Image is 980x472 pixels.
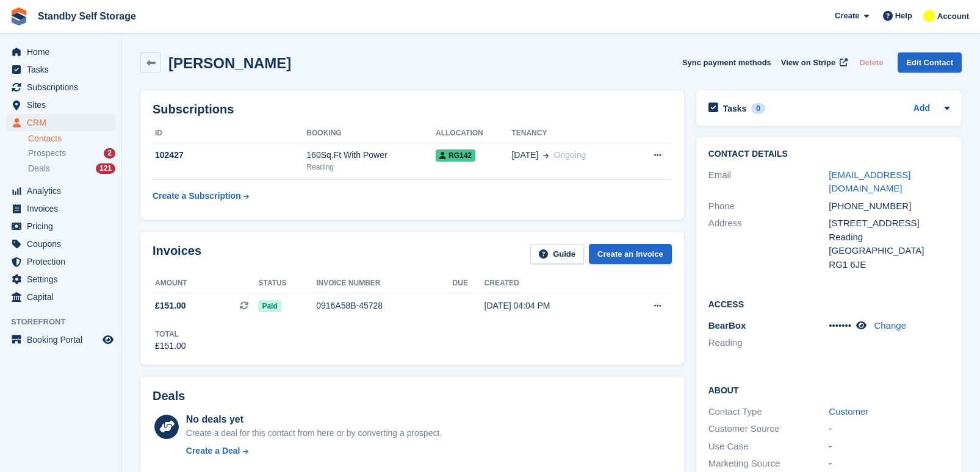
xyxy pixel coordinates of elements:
[530,244,584,264] a: Guide
[6,43,115,60] a: menu
[27,235,100,252] span: Coupons
[27,43,100,60] span: Home
[316,274,452,293] th: Invoice number
[155,340,186,352] div: £151.00
[153,185,249,207] a: Create a Subscription
[306,149,436,162] div: 160Sq.Ft With Power
[153,124,306,143] th: ID
[829,244,949,258] div: [GEOGRAPHIC_DATA]
[153,244,201,264] h2: Invoices
[104,148,115,159] div: 2
[6,182,115,199] a: menu
[28,148,66,159] span: Prospects
[6,271,115,288] a: menu
[27,288,100,306] span: Capital
[153,190,241,202] div: Create a Subscription
[6,253,115,270] a: menu
[589,244,672,264] a: Create an Invoice
[436,149,475,162] span: RG142
[27,182,100,199] span: Analytics
[829,170,910,194] a: [EMAIL_ADDRESS][DOMAIN_NAME]
[829,422,949,436] div: -
[511,124,630,143] th: Tenancy
[306,162,436,173] div: Reading
[708,457,829,471] div: Marketing Source
[6,96,115,113] a: menu
[913,102,930,116] a: Add
[829,199,949,213] div: [PHONE_NUMBER]
[453,274,485,293] th: Due
[96,163,115,174] div: 121
[436,124,511,143] th: Allocation
[153,274,258,293] th: Amount
[153,149,306,162] div: 102427
[6,331,115,348] a: menu
[874,320,906,331] a: Change
[168,55,291,71] h2: [PERSON_NAME]
[27,271,100,288] span: Settings
[511,149,538,162] span: [DATE]
[28,163,50,174] span: Deals
[682,52,771,73] button: Sync payment methods
[28,147,115,160] a: Prospects 2
[6,61,115,78] a: menu
[829,216,949,231] div: [STREET_ADDRESS]
[153,389,185,403] h2: Deals
[751,103,765,114] div: 0
[6,79,115,96] a: menu
[27,200,100,217] span: Invoices
[258,300,281,312] span: Paid
[708,298,949,310] h2: Access
[829,320,851,331] span: •••••••
[6,288,115,306] a: menu
[708,405,829,419] div: Contact Type
[316,299,452,312] div: 0916A58B-45728
[708,216,829,271] div: Address
[485,274,619,293] th: Created
[186,412,442,427] div: No deals yet
[708,384,949,396] h2: About
[708,440,829,454] div: Use Case
[895,10,912,22] span: Help
[27,253,100,270] span: Protection
[553,150,586,160] span: Ongoing
[6,218,115,235] a: menu
[898,52,962,73] a: Edit Contact
[776,52,850,73] a: View on Stripe
[27,218,100,235] span: Pricing
[829,258,949,272] div: RG1 6JE
[306,124,436,143] th: Booking
[708,199,829,213] div: Phone
[937,10,969,23] span: Account
[27,331,100,348] span: Booking Portal
[28,162,115,175] a: Deals 121
[485,299,619,312] div: [DATE] 04:04 PM
[27,61,100,78] span: Tasks
[923,10,935,22] img: Glenn Fisher
[708,422,829,436] div: Customer Source
[829,457,949,471] div: -
[708,149,949,159] h2: Contact Details
[28,133,115,145] a: Contacts
[11,316,121,328] span: Storefront
[829,440,949,454] div: -
[186,445,240,457] div: Create a Deal
[6,114,115,131] a: menu
[854,52,888,73] button: Delete
[829,231,949,245] div: Reading
[6,235,115,252] a: menu
[27,79,100,96] span: Subscriptions
[6,200,115,217] a: menu
[155,329,186,340] div: Total
[33,6,141,26] a: Standby Self Storage
[186,445,442,457] a: Create a Deal
[153,102,672,116] h2: Subscriptions
[155,299,186,312] span: £151.00
[708,168,829,196] div: Email
[27,114,100,131] span: CRM
[258,274,316,293] th: Status
[708,336,829,350] li: Reading
[723,103,747,114] h2: Tasks
[186,427,442,440] div: Create a deal for this contact from here or by converting a prospect.
[829,406,868,417] a: Customer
